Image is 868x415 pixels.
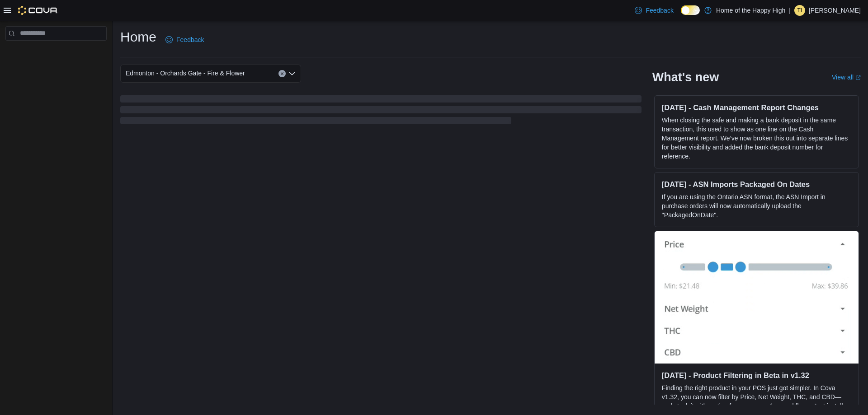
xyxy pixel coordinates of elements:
[278,70,286,77] button: Clear input
[652,70,719,84] h2: What's new
[832,74,861,81] a: View allExternal link
[288,70,296,77] button: Open list of options
[662,192,851,219] p: If you are using the Ontario ASN format, the ASN Import in purchase orders will now automatically...
[855,75,861,80] svg: External link
[18,6,58,15] img: Cova
[681,15,681,15] span: Dark Mode
[631,1,677,19] a: Feedback
[662,103,851,112] h3: [DATE] - Cash Management Report Changes
[681,5,700,15] input: Dark Mode
[797,5,802,16] span: TI
[794,5,805,16] div: Tolgonai Isaeva
[162,31,208,49] a: Feedback
[789,5,791,16] p: |
[120,97,642,126] span: Loading
[176,35,204,44] span: Feedback
[716,5,785,16] p: Home of the Happy High
[5,42,107,64] nav: Complex example
[662,180,851,189] h3: [DATE] - ASN Imports Packaged On Dates
[809,5,861,16] p: [PERSON_NAME]
[126,68,245,79] span: Edmonton - Orchards Gate - Fire & Flower
[662,116,851,161] p: When closing the safe and making a bank deposit in the same transaction, this used to show as one...
[646,6,673,15] span: Feedback
[662,371,851,380] h3: [DATE] - Product Filtering in Beta in v1.32
[120,28,156,46] h1: Home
